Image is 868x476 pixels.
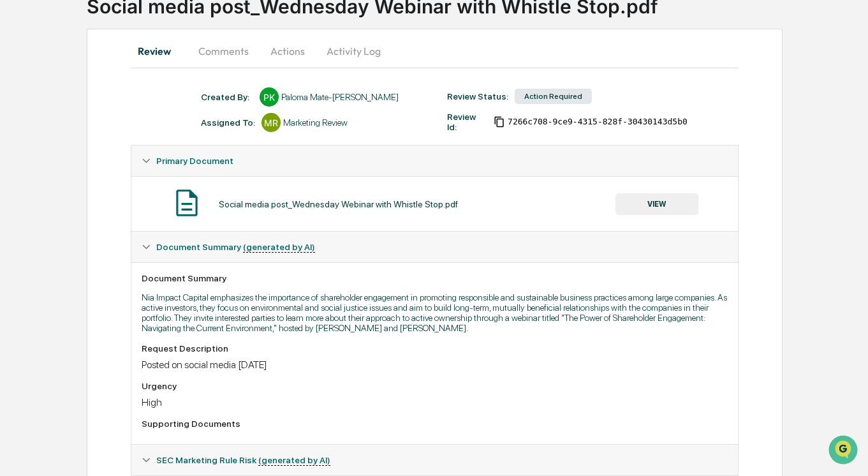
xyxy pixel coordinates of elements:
[131,36,739,66] div: secondary tabs example
[26,185,80,198] span: Data Lookup
[283,117,348,128] div: Marketing Review
[201,117,255,128] div: Assigned To:
[258,455,330,466] u: (generated by AI)
[447,112,487,132] div: Review Id:
[188,36,259,66] button: Comments
[447,91,508,101] div: Review Status:
[33,58,210,71] input: Clear
[142,396,728,408] div: High
[827,434,862,468] iframe: Open customer support
[260,87,279,107] div: PK
[142,273,728,283] div: Document Summary
[142,359,728,371] div: Posted on social media [DATE]
[142,381,728,391] div: Urgency
[105,161,158,174] span: Attestations
[13,98,36,121] img: 1746055101610-c473b297-6a78-478c-a979-82029cc54cd1
[43,98,209,110] div: Start new chat
[13,162,23,172] div: 🖐️
[142,292,728,333] p: Nia Impact Capital emphasizes the importance of shareholder engagement in promoting responsible a...
[8,156,87,179] a: 🖐️Preclearance
[43,110,161,121] div: We're available if you need us!
[281,92,399,102] div: Paloma Mate-[PERSON_NAME]
[217,101,232,117] button: Start new chat
[515,89,592,104] div: Action Required
[142,343,728,353] div: Request Description
[494,116,505,128] span: Copy Id
[259,36,316,66] button: Actions
[131,176,738,231] div: Primary Document
[131,262,738,444] div: Document Summary (generated by AI)
[131,232,738,262] div: Document Summary (generated by AI)
[156,156,233,166] span: Primary Document
[87,156,163,179] a: 🗄️Attestations
[615,193,698,215] button: VIEW
[90,216,154,226] a: Powered byPylon
[508,117,688,127] span: 7266c708-9ce9-4315-828f-30430143d5b0
[92,162,103,172] div: 🗄️
[8,180,85,203] a: 🔎Data Lookup
[131,36,188,66] button: Review
[127,216,154,226] span: Pylon
[156,455,330,465] span: SEC Marketing Rule Risk
[171,187,203,219] img: Document Icon
[219,199,458,209] div: Social media post_Wednesday Webinar with Whistle Stop.pdf
[142,419,728,429] div: Supporting Documents
[316,36,391,66] button: Activity Log
[156,242,315,252] span: Document Summary
[131,445,738,475] div: SEC Marketing Rule Risk (generated by AI)
[131,145,738,176] div: Primary Document
[243,242,315,253] u: (generated by AI)
[26,161,82,174] span: Preclearance
[13,186,23,197] div: 🔎
[13,27,232,47] p: How can we help?
[201,92,253,102] div: Created By: ‎ ‎
[261,113,281,132] div: MR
